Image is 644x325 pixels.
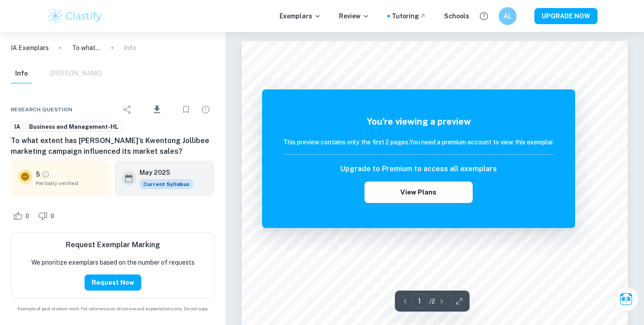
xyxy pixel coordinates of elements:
button: Help and Feedback [476,8,491,24]
h6: Request Exemplar Marking [66,240,160,250]
button: Info [11,64,32,84]
h6: Upgrade to Premium to access all exemplars [340,164,497,174]
p: Exemplars [280,11,321,21]
button: UPGRADE NOW [534,8,597,24]
div: Report issue [197,101,215,118]
a: IA [11,121,24,132]
a: Tutoring [392,11,426,21]
span: Current Syllabus [140,179,193,189]
button: Ask Clai [614,287,639,312]
a: IA Exemplars [11,43,49,53]
button: Request Now [85,274,141,291]
a: Business and Management-HL [25,121,122,132]
p: Review [339,11,369,21]
span: Partially verified [36,179,104,187]
div: Dislike [36,209,59,223]
h6: This preview contains only the first 2 pages. You need a premium account to view this exemplar. [283,137,554,147]
span: 0 [21,212,34,221]
span: Example of past student work. For reference on structure and expectations only. Do not copy. [11,305,215,312]
div: This exemplar is based on the current syllabus. Feel free to refer to it for inspiration/ideas wh... [140,179,193,189]
div: Like [11,209,34,223]
div: Share [119,101,136,118]
img: Clastify logo [47,7,103,25]
h6: AL [503,11,513,21]
button: View Plans [364,181,473,203]
button: AL [499,7,517,25]
span: 0 [46,212,59,221]
span: Business and Management-HL [26,122,122,131]
a: Grade partially verified [42,170,50,178]
h5: You're viewing a preview [283,115,554,128]
div: Bookmark [177,101,195,118]
p: Info [124,43,136,53]
div: Download [138,98,175,121]
p: We prioritize exemplars based on the number of requests [31,257,195,267]
h6: May 2025 [140,168,186,177]
h6: To what extent has [PERSON_NAME]’s Kwentong Jollibee marketing campaign influenced its market sales? [11,135,215,157]
span: Research question [11,106,72,114]
a: Schools [444,11,469,21]
p: 5 [36,169,40,179]
span: IA [11,122,23,131]
p: / 2 [429,296,435,306]
p: To what extent has [PERSON_NAME]’s Kwentong Jollibee marketing campaign influenced its market sales? [72,43,101,53]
